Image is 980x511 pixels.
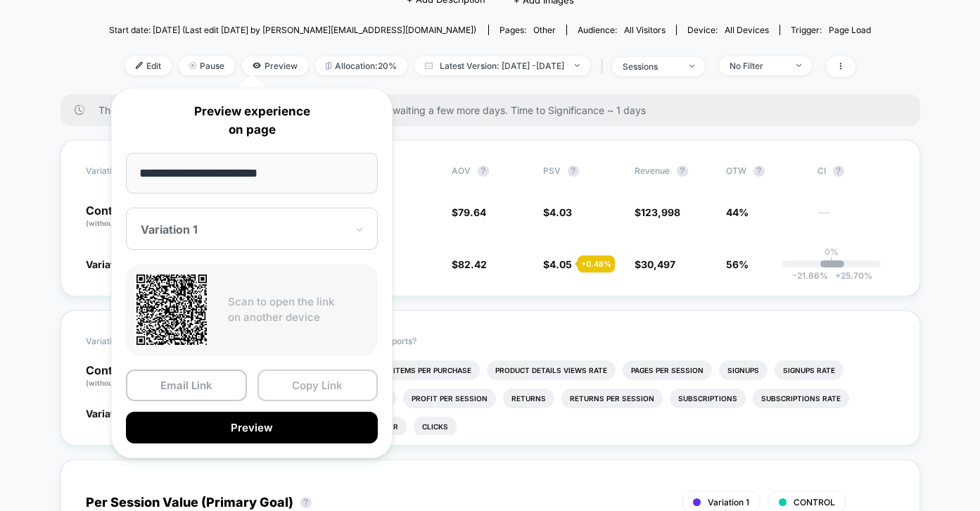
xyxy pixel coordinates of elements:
[86,379,149,387] span: (without changes)
[326,62,331,70] img: rebalance
[86,205,163,229] p: Control
[635,206,680,218] span: $
[623,61,679,72] div: sessions
[86,219,149,227] span: (without changes)
[575,64,580,67] img: end
[125,56,172,75] span: Edit
[414,417,457,436] li: Clicks
[86,258,136,270] span: Variation 1
[793,270,828,281] span: -21.86 %
[753,165,765,177] button: ?
[597,56,612,77] span: |
[478,165,489,177] button: ?
[487,360,616,380] li: Product Details Views Rate
[817,208,895,229] span: ---
[753,389,849,408] li: Subscriptions Rate
[829,25,871,35] span: Page Load
[670,389,746,408] li: Subscriptions
[794,497,835,507] span: CONTROL
[300,497,312,508] button: ?
[635,258,675,270] span: $
[828,270,872,281] span: 25.70 %
[86,165,163,177] span: Variation
[315,56,407,75] span: Allocation: 20%
[228,294,367,326] p: Scan to open the link on another device
[425,62,433,69] img: calendar
[641,258,675,270] span: 30,497
[725,25,769,35] span: all devices
[549,258,572,270] span: 4.05
[86,336,163,347] span: Variation
[291,336,895,346] p: Would like to see more reports?
[833,165,844,177] button: ?
[533,25,556,35] span: other
[86,365,174,389] p: Control
[623,360,712,380] li: Pages Per Session
[543,206,572,218] span: $
[549,206,572,218] span: 4.03
[452,165,471,176] span: AOV
[86,408,136,419] span: Variation 1
[136,62,143,69] img: edit
[676,25,779,35] span: Device:
[635,165,670,176] span: Revenue
[689,65,694,68] img: end
[543,258,572,270] span: $
[835,270,841,281] span: +
[242,56,308,75] span: Preview
[578,25,666,35] div: Audience:
[708,497,749,507] span: Variation 1
[775,360,844,380] li: Signups Rate
[403,389,496,408] li: Profit Per Session
[641,206,680,218] span: 123,998
[825,246,839,257] p: 0%
[126,370,247,401] button: Email Link
[726,165,803,177] span: OTW
[578,255,615,272] div: + 0.48 %
[414,56,590,75] span: Latest Version: [DATE] - [DATE]
[726,206,749,218] span: 44%
[452,206,486,218] span: $
[126,103,378,139] p: Preview experience on page
[730,61,786,71] div: No Filter
[458,258,487,270] span: 82.42
[817,165,895,177] span: CI
[458,206,486,218] span: 79.64
[726,258,749,270] span: 56%
[257,370,378,401] button: Copy Link
[719,360,768,380] li: Signups
[568,165,579,177] button: ?
[677,165,688,177] button: ?
[830,257,833,267] p: |
[385,360,480,380] li: Items Per Purchase
[503,389,554,408] li: Returns
[791,25,871,35] div: Trigger:
[189,62,196,69] img: end
[126,412,378,443] button: Preview
[109,25,476,35] span: Start date: [DATE] (Last edit [DATE] by [PERSON_NAME][EMAIL_ADDRESS][DOMAIN_NAME])
[561,389,663,408] li: Returns Per Session
[624,25,666,35] span: All Visitors
[543,165,561,176] span: PSV
[452,258,487,270] span: $
[499,25,556,35] div: Pages:
[796,64,801,67] img: end
[98,104,892,116] span: There are still no statistically significant results. We recommend waiting a few more days . Time...
[179,56,235,75] span: Pause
